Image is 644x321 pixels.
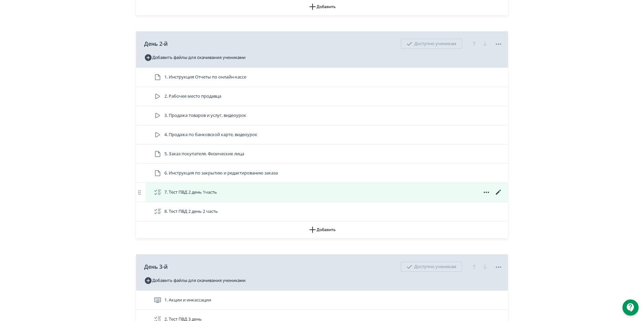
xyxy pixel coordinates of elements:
[136,164,508,183] div: 6. Инструкция по закрытию и редактированию заказа
[164,151,244,157] span: 5. Заказ покупателя. Физические лица
[136,202,508,221] div: 8. Тест ПВД 2 день 2 часть
[164,93,221,100] span: 2. Рабочее место продавца
[136,87,508,106] div: 2. Рабочее место продавца
[144,40,168,48] span: День 2-й
[164,74,246,81] span: 1. Инструкция Отчеты по онлайн-кассе
[144,263,168,271] span: День 3-й
[136,221,508,238] button: Добавить
[164,112,246,119] span: 3. Продажа товаров и услуг, видеоурок
[136,291,508,310] div: 1. Акции и инкассации
[164,189,217,196] span: 7. Тест ПВД 2 день 1часть
[136,145,508,164] div: 5. Заказ покупателя. Физические лица
[164,208,218,215] span: 8. Тест ПВД 2 день 2 часть
[164,131,257,138] span: 4. Продажа по банковской карте, видеоурок
[136,106,508,125] div: 3. Продажа товаров и услуг, видеоурок
[136,68,508,87] div: 1. Инструкция Отчеты по онлайн-кассе
[136,125,508,145] div: 4. Продажа по банковской карте, видеоурок
[144,52,246,63] button: Добавить файлы для скачивания учениками
[144,275,246,286] button: Добавить файлы для скачивания учениками
[401,262,462,272] div: Доступно ученикам
[164,170,278,176] span: 6. Инструкция по закрытию и редактированию заказа
[136,183,508,202] div: 7. Тест ПВД 2 день 1часть
[164,297,211,303] span: 1. Акции и инкассации
[401,39,462,49] div: Доступно ученикам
